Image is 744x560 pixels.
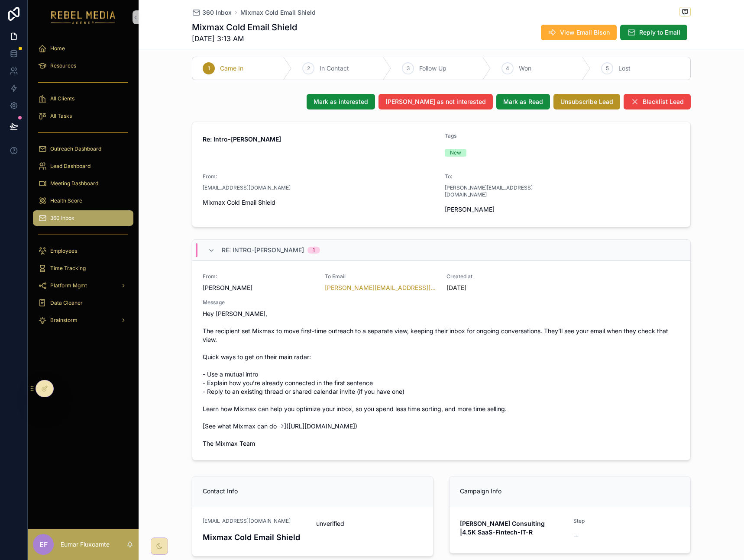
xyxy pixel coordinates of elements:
[573,518,585,525] span: Step
[307,94,375,109] button: Mark as interested
[445,132,456,139] span: Tags
[33,41,133,56] a: Home
[33,158,133,174] a: Lead Dashboard
[320,64,349,73] span: In Contact
[325,283,437,292] a: [PERSON_NAME][EMAIL_ADDRESS][DOMAIN_NAME]
[419,64,446,73] span: Follow Up
[240,8,316,17] a: Mixmax Cold Email Shield
[33,91,133,106] a: All Clients
[50,299,83,306] span: Data Cleaner
[624,94,691,109] button: Blacklist Lead
[33,176,133,191] a: Meeting Dashboard
[620,25,687,40] button: Reply to Email
[618,64,631,73] span: Lost
[51,10,116,24] img: App logo
[50,45,65,52] span: Home
[203,309,680,448] span: Hey [PERSON_NAME], The recipient set Mixmax to move first-time outreach to a separate view, keepi...
[316,519,423,528] span: unverified
[460,520,547,536] strong: [PERSON_NAME] Consulting |4.5K SaaS-Fintech-IT-R
[192,261,690,460] a: From:[PERSON_NAME]To Email[PERSON_NAME][EMAIL_ADDRESS][DOMAIN_NAME]Created at[DATE]MessageHey [PE...
[202,8,232,17] span: 360 Inbox
[39,539,48,550] span: EF
[61,540,110,549] p: Eumar Fluxoamte
[208,65,210,72] span: 1
[50,317,78,324] span: Brainstorm
[220,64,243,73] span: Came In
[496,94,550,109] button: Mark as Read
[203,518,291,525] span: [EMAIL_ADDRESS][DOMAIN_NAME]
[33,58,133,74] a: Resources
[33,278,133,293] a: Platform Mgmt
[446,283,466,292] p: [DATE]
[450,149,461,157] div: New
[460,487,501,495] span: Campaign Info
[503,97,543,106] span: Mark as Read
[50,163,91,170] span: Lead Dashboard
[33,210,133,226] a: 360 Inbox
[33,193,133,209] a: Health Score
[33,243,133,259] a: Employees
[50,62,76,69] span: Resources
[33,295,133,311] a: Data Cleaner
[50,197,82,204] span: Health Score
[203,135,281,143] strong: Re: Intro-[PERSON_NAME]
[314,97,368,106] span: Mark as interested
[192,33,297,44] span: [DATE] 3:13 AM
[28,35,139,339] div: scrollable content
[378,94,493,109] button: [PERSON_NAME] as not interested
[445,205,559,214] span: [PERSON_NAME]
[560,28,610,37] span: View Email Bison
[50,180,98,187] span: Meeting Dashboard
[192,8,232,17] a: 360 Inbox
[446,273,558,280] span: Created at
[33,141,133,157] a: Outreach Dashboard
[553,94,620,109] button: Unsubscribe Lead
[203,273,314,280] span: From:
[385,97,486,106] span: [PERSON_NAME] as not interested
[541,25,617,40] button: View Email Bison
[50,145,101,152] span: Outreach Dashboard
[50,248,77,254] span: Employees
[639,28,680,37] span: Reply to Email
[33,312,133,328] a: Brainstorm
[560,97,613,106] span: Unsubscribe Lead
[203,531,309,543] h4: Mixmax Cold Email Shield
[203,184,291,191] span: [EMAIL_ADDRESS][DOMAIN_NAME]
[203,299,680,306] span: Message
[307,65,310,72] span: 2
[407,65,410,72] span: 3
[445,184,559,198] span: [PERSON_NAME][EMAIL_ADDRESS][DOMAIN_NAME]
[50,265,86,272] span: Time Tracking
[203,173,217,180] span: From:
[192,21,297,33] h1: Mixmax Cold Email Shield
[606,65,609,72] span: 5
[222,246,304,254] span: Re: Intro-[PERSON_NAME]
[33,261,133,276] a: Time Tracking
[519,64,531,73] span: Won
[203,487,238,495] span: Contact Info
[313,247,315,254] div: 1
[643,97,684,106] span: Blacklist Lead
[50,282,87,289] span: Platform Mgmt
[325,273,437,280] span: To Email
[506,65,509,72] span: 4
[203,198,438,207] span: Mixmax Cold Email Shield
[50,113,72,119] span: All Tasks
[50,215,74,222] span: 360 Inbox
[445,173,453,180] span: To:
[50,95,74,102] span: All Clients
[573,531,579,540] span: --
[203,283,314,292] span: [PERSON_NAME]
[33,108,133,124] a: All Tasks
